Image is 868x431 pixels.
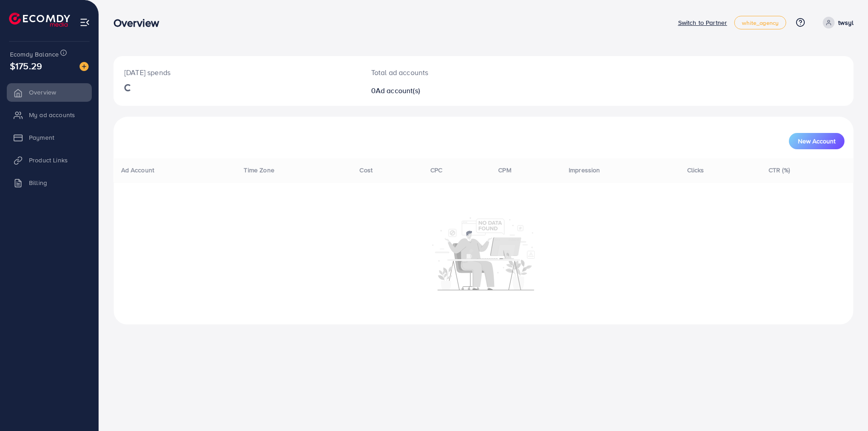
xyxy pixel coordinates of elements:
[113,16,166,29] h3: Overview
[371,86,534,95] h2: 0
[734,16,786,29] a: white_agency
[80,62,89,71] img: image
[742,20,778,26] span: white_agency
[678,17,727,28] p: Switch to Partner
[80,17,90,28] img: menu
[124,67,349,78] p: [DATE] spends
[10,50,59,59] span: Ecomdy Balance
[838,17,854,28] p: twsyl
[9,13,70,27] img: logo
[798,138,835,144] span: New Account
[789,133,844,149] button: New Account
[376,85,420,95] span: Ad account(s)
[371,67,534,78] p: Total ad accounts
[819,17,854,28] a: twsyl
[10,59,42,72] span: $175.29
